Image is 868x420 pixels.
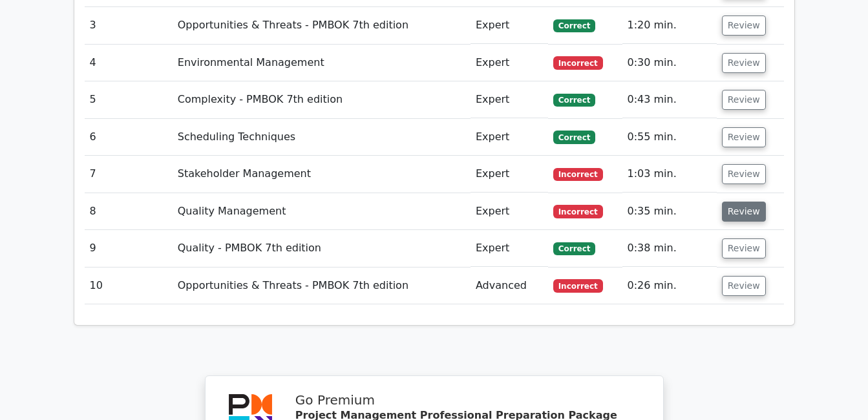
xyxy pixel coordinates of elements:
[622,230,717,267] td: 0:38 min.
[622,193,717,230] td: 0:35 min.
[553,131,595,143] span: Correct
[622,119,717,156] td: 0:55 min.
[553,19,595,32] span: Correct
[173,7,471,44] td: Opportunities & Threats - PMBOK 7th edition
[85,81,173,118] td: 5
[622,7,717,44] td: 1:20 min.
[722,127,766,147] button: Review
[471,156,548,193] td: Expert
[85,45,173,81] td: 4
[85,193,173,230] td: 8
[722,90,766,110] button: Review
[85,7,173,44] td: 3
[722,16,766,36] button: Review
[471,268,548,304] td: Advanced
[85,230,173,267] td: 9
[173,230,471,267] td: Quality - PMBOK 7th edition
[85,268,173,304] td: 10
[622,268,717,304] td: 0:26 min.
[471,230,548,267] td: Expert
[471,81,548,118] td: Expert
[173,119,471,156] td: Scheduling Techniques
[85,119,173,156] td: 6
[553,205,603,218] span: Incorrect
[622,45,717,81] td: 0:30 min.
[173,156,471,193] td: Stakeholder Management
[173,268,471,304] td: Opportunities & Threats - PMBOK 7th edition
[471,45,548,81] td: Expert
[722,238,766,258] button: Review
[722,164,766,184] button: Review
[173,81,471,118] td: Complexity - PMBOK 7th edition
[553,56,603,69] span: Incorrect
[553,94,595,107] span: Correct
[622,81,717,118] td: 0:43 min.
[173,193,471,230] td: Quality Management
[471,193,548,230] td: Expert
[622,156,717,193] td: 1:03 min.
[553,168,603,181] span: Incorrect
[722,276,766,296] button: Review
[553,242,595,255] span: Correct
[471,119,548,156] td: Expert
[471,7,548,44] td: Expert
[553,279,603,292] span: Incorrect
[173,45,471,81] td: Environmental Management
[85,156,173,193] td: 7
[722,202,766,222] button: Review
[722,53,766,73] button: Review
